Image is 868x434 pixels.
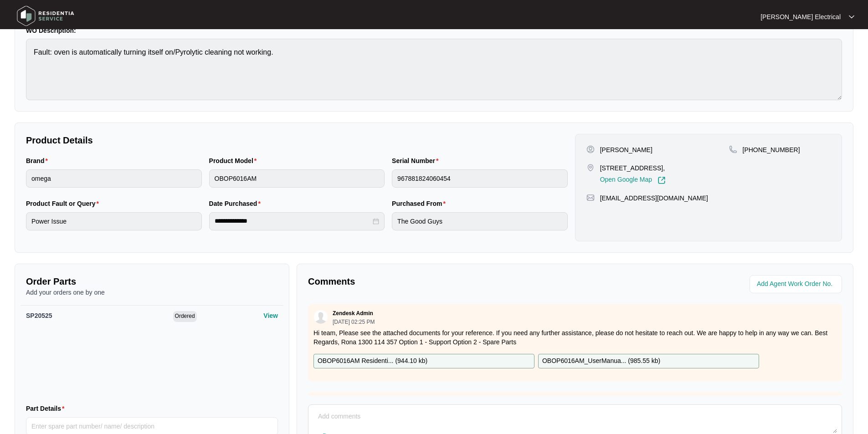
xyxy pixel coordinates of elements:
p: Comments [308,275,569,288]
span: Ordered [173,311,197,322]
p: Order Parts [26,275,278,288]
img: residentia service logo [14,2,77,30]
input: Add Agent Work Order No. [757,279,837,290]
img: map-pin [586,194,595,202]
img: Link-External [657,176,666,184]
label: Product Model [209,156,261,165]
label: Date Purchased [209,199,264,208]
img: user.svg [314,310,328,324]
input: Product Model [209,169,385,188]
p: [PHONE_NUMBER] [743,145,800,154]
input: Serial Number [392,169,568,188]
img: dropdown arrow [849,15,854,19]
input: Product Fault or Query [26,212,202,230]
textarea: Fault: oven is automatically turning itself on/Pyrolytic cleaning not working. [26,39,842,100]
input: Brand [26,169,202,188]
img: map-pin [586,163,595,172]
p: [PERSON_NAME] [600,145,652,154]
p: [DATE] 02:25 PM [333,319,375,325]
label: Serial Number [392,156,442,165]
img: user-pin [586,145,595,153]
input: Purchased From [392,212,568,230]
p: OBOP6016AM_UserManua... ( 985.55 kb ) [542,356,660,366]
p: View [263,311,278,320]
p: Hi team, Please see the attached documents for your reference. If you need any further assistance... [313,328,837,347]
label: Part Details [26,404,68,413]
a: Open Google Map [600,176,666,184]
p: Add your orders one by one [26,288,278,297]
p: Product Details [26,134,568,147]
label: Product Fault or Query [26,199,103,208]
p: OBOP6016AM Residenti... ( 944.10 kb ) [318,356,427,366]
span: SP20525 [26,312,52,319]
input: Date Purchased [215,216,371,226]
p: [STREET_ADDRESS], [600,163,666,173]
label: Brand [26,156,51,165]
p: [EMAIL_ADDRESS][DOMAIN_NAME] [600,194,708,203]
p: Zendesk Admin [333,310,373,317]
img: map-pin [729,145,737,153]
p: [PERSON_NAME] Electrical [760,12,841,21]
label: Purchased From [392,199,449,208]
